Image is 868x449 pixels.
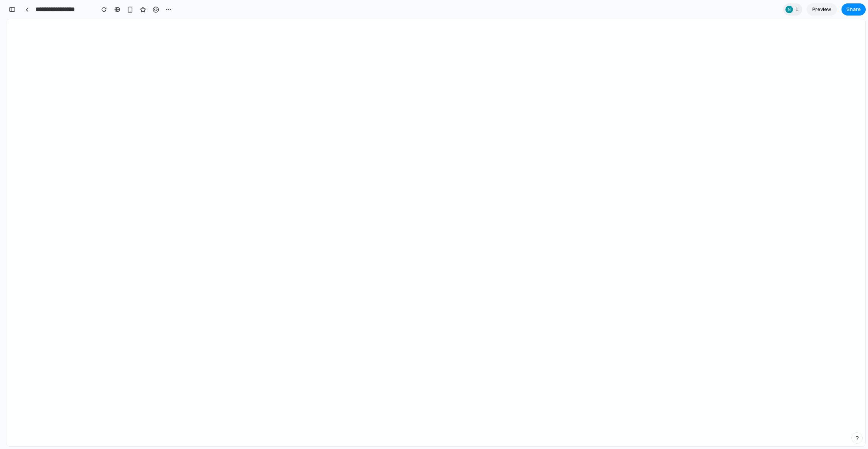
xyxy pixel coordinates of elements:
a: Preview [807,3,837,16]
span: Share [846,6,861,13]
button: Share [841,3,866,16]
span: 1 [795,6,801,13]
div: 1 [783,3,802,16]
span: Preview [812,6,831,13]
